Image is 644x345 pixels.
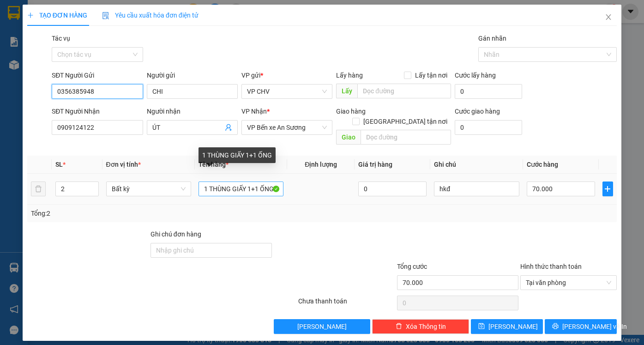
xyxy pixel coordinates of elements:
[411,70,451,80] span: Lấy tận nơi
[396,323,402,330] span: delete
[552,323,559,330] span: printer
[274,319,371,334] button: [PERSON_NAME]
[46,59,102,66] span: VPCHV1208250039
[336,84,357,98] span: Lấy
[545,319,617,334] button: printer[PERSON_NAME] và In
[247,85,327,98] span: VP CHV
[455,108,500,115] label: Cước giao hàng
[297,296,396,312] div: Chưa thanh toán
[562,321,627,332] span: [PERSON_NAME] và In
[478,323,485,330] span: save
[52,70,143,80] div: SĐT Người Gửi
[106,161,141,168] span: Đơn vị tính
[52,106,143,116] div: SĐT Người Nhận
[27,12,34,18] span: plus
[455,72,496,79] label: Cước lấy hàng
[358,182,427,196] input: 0
[336,130,361,145] span: Giao
[605,13,612,21] span: close
[55,161,63,168] span: SL
[358,161,392,168] span: Giá trị hàng
[25,50,113,57] span: -----------------------------------------
[73,28,127,39] span: 01 Võ Văn Truyện, KP.1, Phường 2
[361,130,451,145] input: Dọc đường
[3,60,102,65] span: [PERSON_NAME]:
[73,5,126,13] strong: ĐỒNG PHƯỚC
[225,124,232,131] span: user-add
[27,12,87,19] span: TẠO ĐƠN HÀNG
[602,182,614,196] button: plus
[199,182,283,196] input: VD: Bàn, Ghế
[603,185,613,193] span: plus
[471,319,543,334] button: save[PERSON_NAME]
[73,15,124,26] span: Bến xe [GEOGRAPHIC_DATA]
[520,263,582,270] label: Hình thức thanh toán
[3,6,44,46] img: logo
[527,161,558,168] span: Cước hàng
[52,35,70,42] label: Tác vụ
[199,147,276,163] div: 1 THÙNG GIẤY 1+1 ỐNG
[147,70,238,80] div: Người gửi
[596,5,621,30] button: Close
[147,106,238,116] div: Người nhận
[247,121,327,134] span: VP Bến xe An Sương
[150,230,201,238] label: Ghi chú đơn hàng
[150,243,272,258] input: Ghi chú đơn hàng
[360,116,451,127] span: [GEOGRAPHIC_DATA] tận nơi
[478,35,506,42] label: Gán nhãn
[434,182,519,196] input: Ghi Chú
[406,321,446,332] span: Xóa Thông tin
[297,321,347,332] span: [PERSON_NAME]
[241,108,267,115] span: VP Nhận
[336,72,363,79] span: Lấy hàng
[31,208,249,218] div: Tổng: 2
[397,263,427,270] span: Tổng cước
[357,84,451,98] input: Dọc đường
[102,12,199,19] span: Yêu cầu xuất hóa đơn điện tử
[488,321,538,332] span: [PERSON_NAME]
[526,276,612,290] span: Tại văn phòng
[305,161,337,168] span: Định lượng
[455,120,522,135] input: Cước giao hàng
[31,182,46,196] button: delete
[455,84,522,99] input: Cước lấy hàng
[3,67,56,73] span: In ngày:
[372,319,469,334] button: deleteXóa Thông tin
[102,12,109,19] img: icon
[20,67,56,73] span: 16:27:37 [DATE]
[112,182,186,196] span: Bất kỳ
[430,156,523,174] th: Ghi chú
[336,108,366,115] span: Giao hàng
[241,70,332,80] div: VP gửi
[73,41,113,47] span: Hotline: 19001152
